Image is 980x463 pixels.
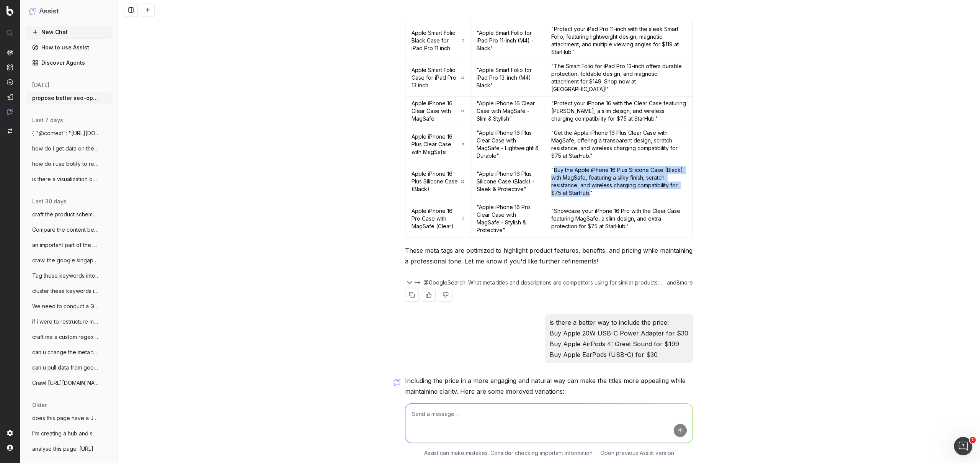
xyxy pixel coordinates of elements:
[26,412,112,424] button: does this page have a JS redirect? https
[26,254,112,267] button: crawl the google singapore organic searc
[412,170,464,193] a: Apple iPhone 16 Plus Silicone Case (Black)
[8,128,12,134] img: Switch project
[26,173,112,185] button: is there a visualization on how many pag
[470,59,545,97] td: "Apple Smart Folio for iPad Pro 13-inch (M4) - Black"
[545,126,693,163] td: "Get the Apple iPhone 16 Plus Clear Case with MagSafe, offering a transparent design, scratch res...
[470,163,545,200] td: "Apple iPhone 16 Plus Silicone Case (Black) - Sleek & Protective"
[26,331,112,343] button: craft me a custom regex formula on GSC f
[32,175,100,183] span: is there a visualization on how many pag
[32,198,67,205] span: last 30 days
[7,64,13,70] img: Intelligence
[7,108,13,115] img: Assist
[32,94,100,102] span: propose better seo-optimized meta tags f
[7,49,13,56] img: Analytics
[470,126,545,163] td: "Apple iPhone 16 Plus Clear Case with MagSafe - Lightweight & Durable"
[32,81,49,89] span: [DATE]
[600,449,674,457] a: Open previous Assist version
[26,41,112,54] a: How to use Assist
[26,316,112,328] button: if i were to restructure my prepaid land
[423,279,663,286] span: @GoogleSearch: What meta titles and descriptions are competitors using for similar products? for ...
[32,129,100,137] span: { "@context": "[URL][DOMAIN_NAME]",
[26,427,112,440] button: I'm creating a hub and spoke content fra
[26,362,112,374] button: can u pull data from google search conso
[412,66,464,89] a: Apple Smart Folio Case for iPad Pro 13 inch
[405,375,693,397] p: Including the price in a more engaging and natural way can make the titles more appealing while m...
[26,377,112,389] button: Crawl [URL][DOMAIN_NAME]
[26,224,112,236] button: Compare the content between the 2nd best
[545,22,693,59] td: "Protect your iPad Pro 11-inch with the sleek Smart Folio, featuring lightweight design, magnetic...
[32,241,100,249] span: an important part of the campaign is the
[550,317,688,360] p: is there a better way to include the price: Buy Apple 20W USB-C Power Adapter for $30 Buy Apple A...
[32,116,63,124] span: last 7 days
[26,270,112,282] button: Tag these keywords into these tags accor
[545,163,693,200] td: "Buy the Apple iPhone 16 Plus Silicone Case (Black) with MagSafe, featuring a silky finish, scrat...
[26,443,112,455] button: analyse this page: [URL]
[26,127,112,139] button: { "@context": "[URL][DOMAIN_NAME]",
[26,158,112,170] button: how do i use botify to replace internal
[26,300,112,312] button: We need to conduct a Generic keyword aud
[26,142,112,155] button: how do i get data on the status code of
[32,287,100,295] span: cluster these keywords into different ta
[32,333,100,341] span: craft me a custom regex formula on GSC f
[412,29,464,52] a: Apple Smart Folio Black Case for iPad Pro 11 inch
[32,257,100,264] span: crawl the google singapore organic searc
[32,211,100,218] span: craft the product schema markup for this
[32,303,100,310] span: We need to conduct a Generic keyword aud
[26,346,112,358] button: can u change the meta tags for my homepa
[32,445,93,453] span: analyse this page: [URL]
[663,279,693,286] div: and 8 more
[29,8,36,15] img: Assist
[405,245,693,267] p: These meta tags are optimized to highlight product features, benefits, and pricing while maintain...
[414,279,663,286] button: @GoogleSearch: What meta titles and descriptions are competitors using for similar products? for ...
[32,272,100,280] span: Tag these keywords into these tags accor
[7,79,13,85] img: Activation
[32,226,100,234] span: Compare the content between the 2nd best
[32,379,100,387] span: Crawl [URL][DOMAIN_NAME]
[470,200,545,237] td: "Apple iPhone 16 Pro Clear Case with MagSafe - Stylish & Protective"
[412,207,464,230] a: Apple iPhone 16 Pro Case with MagSafe (Clear)
[32,318,100,326] span: if i were to restructure my prepaid land
[32,401,47,409] span: older
[394,378,401,386] img: Botify assist logo
[545,200,693,237] td: "Showcase your iPhone 16 Pro with the Clear Case featuring MagSafe, a slim design, and extra prot...
[470,22,545,59] td: "Apple Smart Folio for iPad Pro 11-inch (M4) - Black"
[412,133,464,156] a: Apple iPhone 16 Plus Clear Case with MagSafe
[412,100,464,123] a: Apple iPhone 16 Clear Case with MagSafe
[32,145,100,152] span: how do i get data on the status code of
[470,97,545,126] td: "Apple iPhone 16 Clear Case with MagSafe - Slim & Stylish"
[32,430,100,437] span: I'm creating a hub and spoke content fra
[26,285,112,297] button: cluster these keywords into different ta
[32,348,100,356] span: can u change the meta tags for my homepa
[7,445,13,451] img: My account
[26,239,112,251] button: an important part of the campaign is the
[26,57,112,69] a: Discover Agents
[29,6,109,17] button: Assist
[32,414,100,422] span: does this page have a JS redirect? https
[970,437,976,443] span: 1
[545,59,693,97] td: "The Smart Folio for iPad Pro 13-inch offers durable protection, foldable design, and magnetic at...
[7,94,13,100] img: Studio
[424,449,594,457] p: Assist can make mistakes. Consider checking important information.
[26,26,112,38] button: New Chat
[26,208,112,221] button: craft the product schema markup for this
[7,6,13,16] img: Botify logo
[32,160,100,168] span: how do i use botify to replace internal
[26,92,112,104] button: propose better seo-optimized meta tags f
[954,437,972,455] iframe: Intercom live chat
[7,430,13,436] img: Setting
[39,6,59,17] h1: Assist
[32,364,100,371] span: can u pull data from google search conso
[545,97,693,126] td: "Protect your iPhone 16 with the Clear Case featuring [PERSON_NAME], a slim design, and wireless ...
